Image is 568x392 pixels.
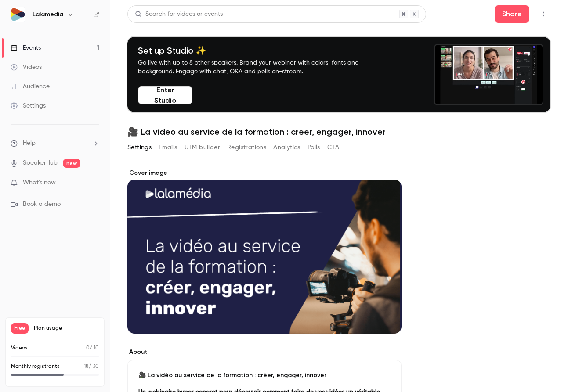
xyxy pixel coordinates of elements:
[63,159,80,168] span: new
[11,139,99,148] li: help-dropdown-opener
[127,169,402,177] label: Cover image
[159,140,177,155] button: Emails
[11,63,42,72] div: Videos
[185,140,220,155] button: UTM builder
[23,139,36,148] span: Help
[11,43,41,52] div: Events
[138,45,380,56] h4: Set up Studio ✨
[11,344,28,352] p: Videos
[495,5,529,23] button: Share
[34,325,99,332] span: Plan usage
[11,323,29,334] span: Free
[84,363,99,370] p: / 30
[273,140,300,155] button: Analytics
[23,158,58,168] a: SpeakerHub
[84,364,89,369] span: 18
[135,10,223,19] div: Search for videos or events
[138,58,380,76] p: Go live with up to 8 other speakers. Brand your webinar with colors, fonts and background. Engage...
[308,140,320,155] button: Polls
[89,179,99,187] iframe: Noticeable Trigger
[227,140,266,155] button: Registrations
[11,82,50,91] div: Audience
[23,200,61,209] span: Book a demo
[23,178,56,187] span: What's new
[86,344,99,352] p: / 10
[127,348,402,356] label: About
[11,363,60,370] p: Monthly registrants
[86,345,90,351] span: 0
[33,10,63,19] h6: Lalamedia
[11,101,46,110] div: Settings
[127,126,550,137] h1: 🎥 La vidéo au service de la formation : créer, engager, innover
[138,371,391,380] p: 🎥 La vidéo au service de la formation : créer, engager, innover
[138,86,192,104] button: Enter Studio
[11,7,25,22] img: Lalamedia
[327,140,339,155] button: CTA
[127,140,152,155] button: Settings
[127,169,402,334] section: Cover image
